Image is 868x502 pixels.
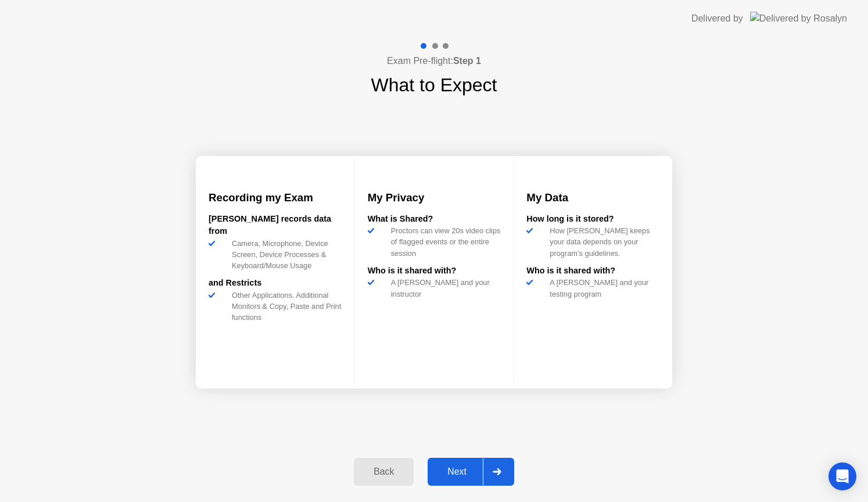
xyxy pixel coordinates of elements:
div: Next [431,467,483,477]
h1: What to Expect [371,71,497,99]
div: A [PERSON_NAME] and your instructor [386,277,501,299]
div: How [PERSON_NAME] keeps your data depends on your program’s guidelines. [545,225,659,259]
h3: My Data [526,190,659,206]
div: Delivered by [691,12,743,26]
button: Next [428,458,514,486]
h4: Exam Pre-flight: [387,54,481,68]
div: and Restricts [209,277,342,290]
div: Other Applications, Additional Monitors & Copy, Paste and Print functions [227,290,342,323]
button: Back [354,458,414,486]
div: Back [357,467,410,477]
div: Open Intercom Messenger [828,462,856,490]
div: Who is it shared with? [526,265,659,277]
h3: My Privacy [368,190,501,206]
div: What is Shared? [368,213,501,226]
div: A [PERSON_NAME] and your testing program [545,277,659,299]
img: Delivered by Rosalyn [750,12,847,25]
h3: Recording my Exam [209,190,342,206]
div: How long is it stored? [526,213,659,226]
b: Step 1 [453,56,481,66]
div: Who is it shared with? [368,265,501,277]
div: Camera, Microphone, Device Screen, Device Processes & Keyboard/Mouse Usage [227,238,342,272]
div: [PERSON_NAME] records data from [209,213,342,238]
div: Proctors can view 20s video clips of flagged events or the entire session [386,225,501,259]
